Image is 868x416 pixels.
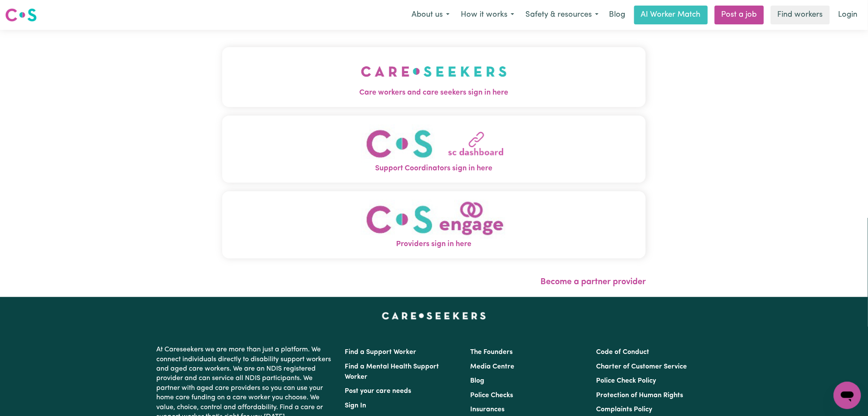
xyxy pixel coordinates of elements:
button: Providers sign in here [222,191,646,259]
a: Media Centre [471,363,515,370]
a: Insurances [471,406,505,413]
a: Charter of Customer Service [596,363,687,370]
a: The Founders [471,349,513,356]
a: Become a partner provider [540,278,646,286]
a: Blog [471,377,485,384]
button: Care workers and care seekers sign in here [222,47,646,107]
button: How it works [455,6,520,24]
a: Post your care needs [345,388,412,395]
iframe: Button to launch messaging window [834,382,861,409]
img: Careseekers logo [5,7,37,23]
a: Login [833,6,863,24]
button: Support Coordinators sign in here [222,116,646,183]
span: Care workers and care seekers sign in here [222,87,646,98]
a: Blog [604,6,631,24]
button: Safety & resources [520,6,604,24]
a: Code of Conduct [596,349,649,356]
a: Police Check Policy [596,377,656,384]
a: AI Worker Match [634,6,708,24]
a: Find workers [771,6,830,24]
a: Find a Support Worker [345,349,417,356]
span: Providers sign in here [222,239,646,250]
a: Sign In [345,402,367,409]
a: Protection of Human Rights [596,392,683,399]
a: Careseekers home page [382,312,486,319]
span: Support Coordinators sign in here [222,163,646,174]
a: Complaints Policy [596,406,652,413]
a: Post a job [715,6,764,24]
button: About us [406,6,455,24]
a: Careseekers logo [5,5,37,25]
a: Police Checks [471,392,513,399]
a: Find a Mental Health Support Worker [345,363,439,380]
